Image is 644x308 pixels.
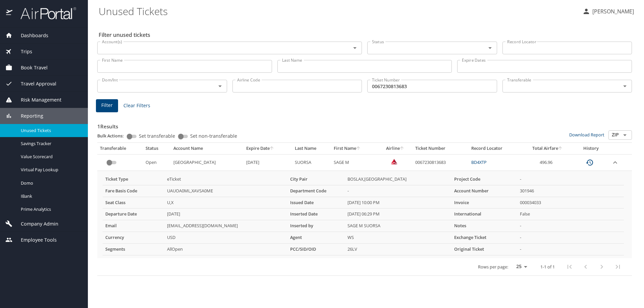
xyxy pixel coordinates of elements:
[400,146,405,151] button: sort
[103,232,164,244] th: Currency
[620,130,630,140] button: Open
[451,197,517,208] th: Invoice
[164,244,287,255] td: AllOpen
[287,220,345,232] th: Inserted by
[517,208,624,220] td: False
[451,232,517,244] th: Exchange Ticket
[121,100,153,112] button: Clear Filters
[103,244,164,255] th: Segments
[97,133,129,139] p: Bulk Actions:
[485,43,495,53] button: Open
[103,197,164,208] th: Seat Class
[451,208,517,220] th: International
[590,7,634,15] p: [PERSON_NAME]
[101,101,113,110] span: Filter
[164,174,287,185] td: eTicket
[345,208,451,220] td: [DATE] 06:29 PM
[270,146,274,151] button: sort
[287,244,345,255] th: PCC/SID/OID
[100,145,140,151] div: Transferable
[287,185,345,197] th: Department Code
[287,174,345,185] th: City Pair
[451,174,517,185] th: Project Code
[13,7,76,20] img: airportal-logo.png
[517,220,624,232] td: -
[574,143,608,154] th: History
[12,220,58,228] span: Company Admin
[103,220,164,232] th: Email
[345,197,451,208] td: [DATE] 10:00 PM
[611,159,619,167] button: expand row
[12,96,61,104] span: Risk Management
[21,127,80,134] span: Unused Tickets
[103,208,164,220] th: Departure Date
[391,158,397,165] img: Delta Airlines
[12,112,43,120] span: Reporting
[97,119,632,130] h3: 1 Results
[413,143,469,154] th: Ticket Number
[413,154,469,171] td: 0067230813683
[287,197,345,208] th: Issued Date
[96,99,118,112] button: Filter
[99,29,633,40] h2: Filter unused tickets
[517,244,624,255] td: -
[164,197,287,208] td: U,X
[345,232,451,244] td: WS
[620,81,630,91] button: Open
[123,102,150,110] span: Clear Filters
[471,159,487,165] a: BD4XTP
[103,174,164,185] th: Ticket Type
[12,236,57,244] span: Employee Tools
[569,132,604,138] a: Download Report
[164,232,287,244] td: USD
[21,193,80,199] span: IBank
[143,143,171,154] th: Status
[331,154,378,171] td: SAGE M
[21,180,80,186] span: Domo
[164,185,287,197] td: UAUOA0ML,XAVSA0ME
[99,1,577,21] h1: Unused Tickets
[292,154,331,171] td: SUORSA
[244,143,292,154] th: Expire Date
[21,140,80,147] span: Savings Tracker
[451,220,517,232] th: Notes
[378,143,413,154] th: Airline
[21,167,80,173] span: Virtual Pay Lookup
[164,208,287,220] td: [DATE]
[171,154,244,171] td: [GEOGRAPHIC_DATA]
[244,154,292,171] td: [DATE]
[540,265,555,269] p: 1-1 of 1
[356,146,361,151] button: sort
[345,185,451,197] td: -
[6,7,13,20] img: icon-airportal.png
[517,185,624,197] td: 301946
[451,185,517,197] th: Account Number
[164,220,287,232] td: [EMAIL_ADDRESS][DOMAIN_NAME]
[215,81,225,91] button: Open
[21,153,80,160] span: Value Scorecard
[103,174,624,255] table: more info about unused tickets
[171,143,244,154] th: Account Name
[345,220,451,232] td: SAGE M SUORSA
[139,134,175,138] span: Set transferable
[522,154,574,171] td: 496.96
[12,32,48,39] span: Dashboards
[511,262,530,272] select: rows per page
[345,174,451,185] td: BOSLAX,[GEOGRAPHIC_DATA]
[287,208,345,220] th: Inserted Date
[478,265,508,269] p: Rows per page:
[517,232,624,244] td: -
[345,244,451,255] td: 26LV
[12,64,48,71] span: Book Travel
[517,197,624,208] td: 000034033
[21,206,80,212] span: Prime Analytics
[558,146,563,151] button: sort
[517,174,624,185] td: -
[12,48,32,55] span: Trips
[451,244,517,255] th: Original Ticket
[292,143,331,154] th: Last Name
[331,143,378,154] th: First Name
[97,143,632,276] table: custom pagination table
[522,143,574,154] th: Total Airfare
[143,154,171,171] td: Open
